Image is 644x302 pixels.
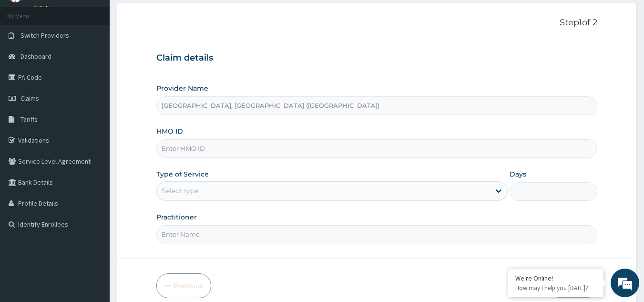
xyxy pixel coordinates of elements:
[156,83,208,93] label: Provider Name
[156,169,209,179] label: Type of Service
[515,274,596,282] div: We're Online!
[50,53,160,66] div: Chat with us now
[162,186,198,196] div: Select type
[20,31,69,40] span: Switch Providers
[5,201,182,234] textarea: Type your message and hit 'Enter'
[20,94,39,103] span: Claims
[156,126,183,136] label: HMO ID
[510,169,526,179] label: Days
[156,139,598,158] input: Enter HMO ID
[156,212,197,222] label: Practitioner
[33,4,56,11] a: Online
[156,53,598,63] h3: Claim details
[156,18,598,28] p: Step 1 of 2
[55,90,132,187] span: We're online!
[156,273,211,298] button: Previous
[20,115,38,124] span: Tariffs
[156,5,179,28] div: Minimize live chat window
[20,52,51,61] span: Dashboard
[18,48,39,72] img: d_794563401_company_1708531726252_794563401
[156,225,598,244] input: Enter Name
[515,284,596,292] p: How may I help you today?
